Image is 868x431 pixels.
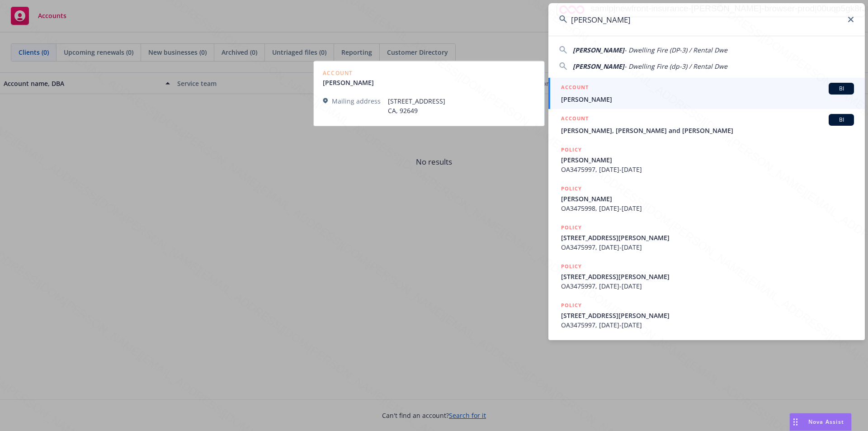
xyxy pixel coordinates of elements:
a: POLICY[STREET_ADDRESS][PERSON_NAME]OA3475997, [DATE]-[DATE] [548,296,865,335]
h5: POLICY [561,262,582,271]
span: BI [832,85,850,93]
span: [PERSON_NAME] [573,62,624,71]
span: OA3475997, [DATE]-[DATE] [561,320,854,330]
h5: ACCOUNT [561,83,589,94]
h5: POLICY [561,301,582,310]
a: ACCOUNTBI[PERSON_NAME] [548,78,865,109]
h5: POLICY [561,223,582,232]
h5: POLICY [561,184,582,193]
a: POLICY[PERSON_NAME]OA3475997, [DATE]-[DATE] [548,140,865,179]
span: - Dwelling Fire (DP-3) / Rental Dwe [624,46,727,54]
div: Drag to move [790,413,801,431]
span: BI [832,116,850,124]
h5: POLICY [561,145,582,154]
span: [STREET_ADDRESS][PERSON_NAME] [561,272,854,281]
a: POLICY[STREET_ADDRESS][PERSON_NAME]OA3475997, [DATE]-[DATE] [548,257,865,296]
span: [PERSON_NAME] [561,155,854,165]
span: OA3475997, [DATE]-[DATE] [561,281,854,291]
a: ACCOUNTBI[PERSON_NAME], [PERSON_NAME] and [PERSON_NAME] [548,109,865,140]
span: [PERSON_NAME] [561,95,854,104]
span: [PERSON_NAME], [PERSON_NAME] and [PERSON_NAME] [561,126,854,135]
button: Nova Assist [789,413,852,431]
a: POLICY[PERSON_NAME]OA3475998, [DATE]-[DATE] [548,179,865,218]
span: [PERSON_NAME] [573,46,624,54]
a: POLICY[STREET_ADDRESS][PERSON_NAME]OA3475997, [DATE]-[DATE] [548,218,865,257]
span: [PERSON_NAME] [561,194,854,204]
span: [STREET_ADDRESS][PERSON_NAME] [561,311,854,320]
span: OA3475998, [DATE]-[DATE] [561,204,854,213]
span: [STREET_ADDRESS][PERSON_NAME] [561,233,854,242]
span: OA3475997, [DATE]-[DATE] [561,165,854,174]
span: - Dwelling Fire (dp-3) / Rental Dwe [624,62,727,71]
h5: ACCOUNT [561,114,589,125]
span: Nova Assist [808,418,844,426]
input: Search... [548,3,865,36]
span: OA3475997, [DATE]-[DATE] [561,242,854,252]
